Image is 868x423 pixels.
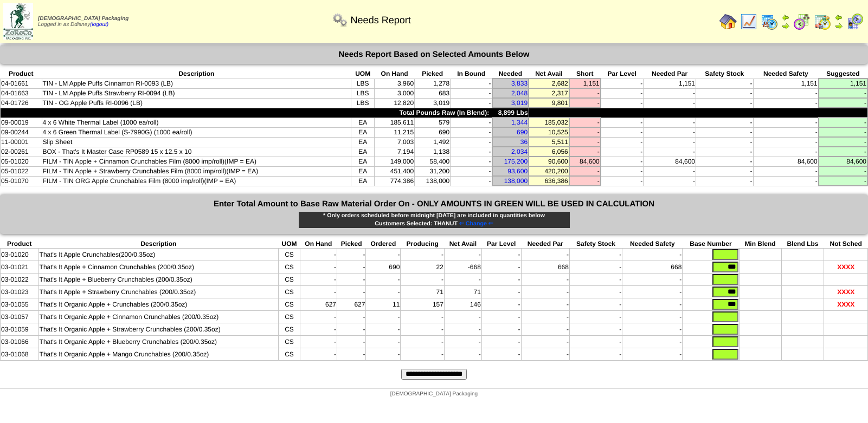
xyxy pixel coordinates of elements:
img: workflow.png [331,11,349,29]
td: 71 [401,286,445,298]
th: Description [38,239,279,249]
td: - [601,118,644,127]
td: - [753,137,819,147]
td: 03-01020 [1,249,39,261]
th: Short [569,69,601,79]
th: Ordered [366,239,401,249]
td: 84,600 [569,157,601,166]
td: 05-01020 [1,157,42,166]
td: - [819,176,867,186]
img: arrowleft.gif [781,13,790,22]
td: - [521,274,569,286]
td: EA [351,147,375,157]
td: - [481,249,521,261]
td: Total Pounds Raw (In Blend): 8,899 Lbs [1,108,529,118]
td: - [644,88,696,98]
td: - [300,336,337,348]
td: - [696,127,753,137]
td: 690 [415,127,451,137]
td: 1,278 [415,79,451,88]
td: - [601,166,644,176]
td: - [401,274,445,286]
td: - [481,286,521,298]
td: - [401,336,445,348]
th: In Bound [451,69,492,79]
div: * Only orders scheduled before midnight [DATE] are included in quantities below Customers Selecte... [298,211,570,229]
td: - [300,323,337,336]
a: 1,344 [511,119,528,126]
td: 03-01055 [1,298,39,311]
td: - [753,127,819,137]
td: - [300,274,337,286]
td: XXXX [824,261,868,274]
td: - [601,88,644,98]
td: - [644,98,696,108]
td: 03-01066 [1,336,39,348]
td: - [481,298,521,311]
td: - [696,98,753,108]
th: Needed Safety [622,239,683,249]
td: - [444,348,481,361]
td: - [521,311,569,323]
td: 157 [401,298,445,311]
td: - [601,98,644,108]
td: - [451,98,492,108]
td: - [696,88,753,98]
td: - [569,274,622,286]
td: That's It Organic Apple + Cinnamon Crunchables (200/0.35oz) [38,311,279,323]
td: - [451,137,492,147]
img: arrowright.gif [834,22,843,30]
td: TIN - LM Apple Puffs Cinnamon RI-0093 (LB) [42,79,351,88]
a: (logout) [90,22,108,28]
th: Needed Par [521,239,569,249]
a: 36 [520,138,528,146]
td: That's It Apple + Cinnamon Crunchables (200/0.35oz) [38,261,279,274]
td: - [300,311,337,323]
td: - [622,274,683,286]
td: - [481,311,521,323]
img: calendarblend.gif [793,13,811,30]
td: 3,000 [375,88,415,98]
td: 2,317 [529,88,569,98]
td: CS [279,274,300,286]
td: 11 [366,298,401,311]
td: That's It Organic Apple + Blueberry Crunchables (200/0.35oz) [38,336,279,348]
td: - [451,166,492,176]
span: [DEMOGRAPHIC_DATA] Packaging [38,16,128,22]
td: 84,600 [753,157,819,166]
td: - [569,137,601,147]
td: That's It Apple + Strawberry Crunchables (200/0.35oz) [38,286,279,298]
td: - [521,249,569,261]
td: - [819,147,867,157]
td: - [569,176,601,186]
td: - [622,311,683,323]
th: Base Number [683,239,739,249]
td: 3,019 [415,98,451,108]
td: - [337,249,365,261]
td: EA [351,137,375,147]
td: 6,056 [529,147,569,157]
td: 03-01059 [1,323,39,336]
td: - [444,323,481,336]
td: 11,215 [375,127,415,137]
td: 2,682 [529,79,569,88]
td: - [569,261,622,274]
span: Logged in as Ddisney [38,16,128,28]
th: Needed Safety [753,69,819,79]
td: - [644,176,696,186]
td: - [451,79,492,88]
td: 05-01070 [1,176,42,186]
td: 58,400 [415,157,451,166]
td: CS [279,311,300,323]
td: - [601,176,644,186]
td: BOX - That's It Master Case RP0589 15 x 12.5 x 10 [42,147,351,157]
td: 71 [444,286,481,298]
td: - [569,249,622,261]
td: Slip Sheet [42,137,351,147]
img: home.gif [719,13,737,30]
td: 04-01661 [1,79,42,88]
th: Product [1,239,39,249]
td: - [481,336,521,348]
td: - [569,336,622,348]
th: UOM [351,69,375,79]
